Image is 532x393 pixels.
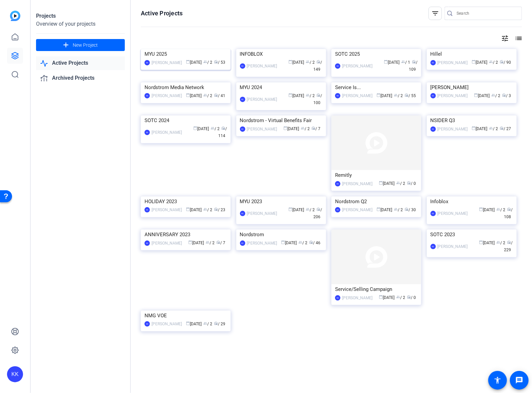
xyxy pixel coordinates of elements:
span: / 2 [394,93,403,98]
span: group [394,207,398,211]
span: / 7 [312,126,321,131]
span: group [206,240,210,244]
span: [DATE] [284,126,299,131]
div: SS [145,321,150,327]
div: [PERSON_NAME] [342,63,372,69]
span: group [489,126,493,130]
span: / 2 [203,60,212,65]
span: / 2 [497,241,506,245]
span: / 2 [394,208,403,212]
span: radio [502,93,506,97]
div: Nordstrom - Virtual Benefits Fair [240,115,322,125]
span: [DATE] [186,322,202,326]
mat-icon: filter_list [431,9,439,17]
img: blue-gradient.svg [10,11,20,21]
div: KK [431,126,436,132]
div: [PERSON_NAME] [152,92,182,99]
span: [DATE] [479,208,495,212]
span: group [396,181,400,185]
span: calendar_today [284,126,288,130]
span: group [301,126,305,130]
span: / 2 [306,208,315,212]
span: group [497,207,501,211]
div: [PERSON_NAME] [342,180,372,187]
span: / 2 [306,60,315,65]
div: KK [240,63,245,69]
span: / 2 [203,208,212,212]
span: / 90 [500,60,511,65]
span: calendar_today [186,321,190,325]
span: / 1 [401,60,410,65]
span: [DATE] [186,208,202,212]
div: Hillel [431,49,513,59]
span: / 109 [409,60,418,72]
div: [PERSON_NAME] [152,129,182,136]
span: calendar_today [186,93,190,97]
div: [PERSON_NAME] [438,243,468,250]
span: radio [412,60,416,64]
span: group [306,93,310,97]
span: calendar_today [186,207,190,211]
span: group [492,93,496,97]
span: radio [221,126,225,130]
span: / 2 [396,181,405,186]
div: KK [145,207,150,213]
span: / 2 [489,126,498,131]
span: / 2 [203,93,212,98]
span: / 149 [314,60,322,72]
span: [DATE] [289,93,304,98]
span: / 2 [299,241,308,245]
span: / 30 [405,208,416,212]
span: group [299,240,303,244]
span: radio [216,240,220,244]
span: calendar_today [376,207,380,211]
span: / 46 [309,241,321,245]
span: group [394,93,398,97]
div: NSIDER Q3 [431,115,513,125]
span: radio [407,295,411,299]
div: Projects [36,12,125,20]
div: Nordstrom Q2 [335,196,418,207]
span: [DATE] [472,126,488,131]
span: calendar_today [479,207,483,211]
span: / 2 [301,126,310,131]
span: / 55 [405,93,416,98]
span: calendar_today [186,60,190,64]
span: radio [405,207,409,211]
span: calendar_today [289,93,293,97]
div: [PERSON_NAME] [438,210,468,217]
mat-icon: message [515,376,523,384]
span: / 0 [407,295,416,300]
span: / 114 [218,126,227,138]
span: / 108 [504,208,513,219]
span: calendar_today [384,60,388,64]
div: NMG VOE [145,311,227,321]
div: KK [431,93,436,98]
div: Infoblox [431,196,513,207]
div: [PERSON_NAME] [247,240,277,247]
span: calendar_today [193,126,197,130]
div: SOTC 2025 [335,49,418,59]
span: / 229 [504,241,513,252]
span: / 3 [502,93,511,98]
span: [DATE] [379,181,394,186]
div: KK [431,60,436,65]
span: radio [507,240,511,244]
h1: Active Projects [141,9,183,17]
span: group [203,93,207,97]
div: INFOBLOX [240,49,322,59]
span: group [203,321,207,325]
div: KK [145,241,150,246]
span: group [203,60,207,64]
span: [DATE] [193,126,209,131]
span: radio [317,60,321,64]
div: KK [145,60,150,65]
div: Service Is... [335,82,418,92]
div: [PERSON_NAME] [438,126,468,132]
span: group [211,126,215,130]
input: Search [457,9,517,17]
div: KK [431,244,436,249]
div: [PERSON_NAME] [431,82,513,92]
span: [DATE] [289,60,304,65]
span: [DATE] [281,241,297,245]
